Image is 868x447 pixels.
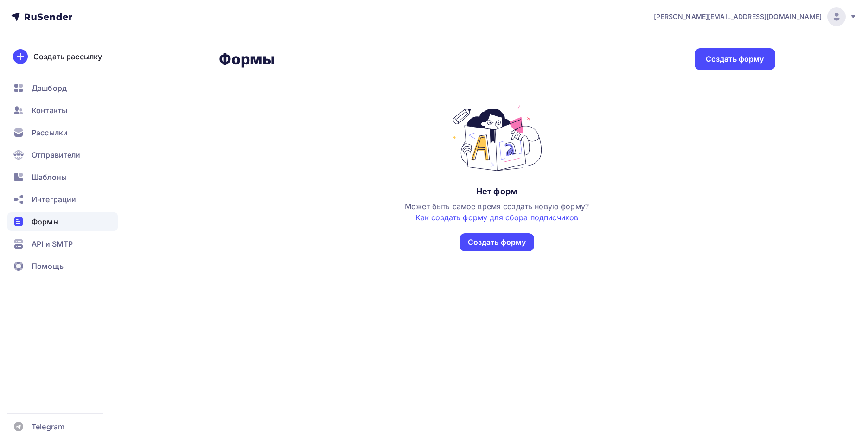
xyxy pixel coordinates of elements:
[405,202,589,222] span: Может быть самое время создать новую форму?
[32,421,64,432] span: Telegram
[654,12,822,21] span: [PERSON_NAME][EMAIL_ADDRESS][DOMAIN_NAME]
[32,261,64,272] span: Помощь
[468,237,526,248] div: Создать форму
[32,172,67,183] span: Шаблоны
[32,216,59,227] span: Формы
[7,212,118,231] a: Формы
[7,79,118,97] a: Дашборд
[32,83,67,94] span: Дашборд
[7,146,118,164] a: Отправители
[7,123,118,142] a: Рассылки
[654,7,857,26] a: [PERSON_NAME][EMAIL_ADDRESS][DOMAIN_NAME]
[476,186,517,197] div: Нет форм
[219,50,275,69] h2: Формы
[33,51,102,62] div: Создать рассылку
[32,238,73,249] span: API и SMTP
[32,105,67,116] span: Контакты
[706,54,764,64] div: Создать форму
[415,213,578,222] a: Как создать форму для сбора подписчиков
[32,194,76,205] span: Интеграции
[32,127,68,138] span: Рассылки
[7,101,118,120] a: Контакты
[32,149,81,160] span: Отправители
[7,168,118,186] a: Шаблоны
